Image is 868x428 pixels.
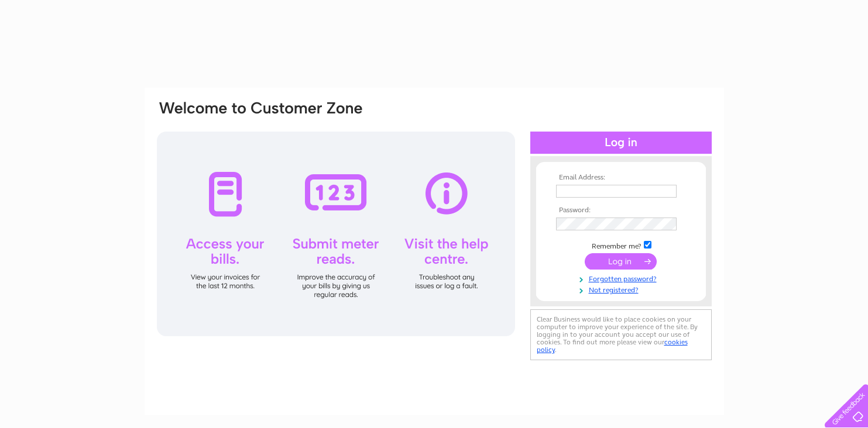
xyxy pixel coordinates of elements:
a: cookies policy [537,338,688,354]
div: Clear Business would like to place cookies on your computer to improve your experience of the sit... [530,309,712,360]
td: Remember me? [553,239,689,251]
input: Submit [585,253,657,270]
th: Email Address: [553,174,689,182]
th: Password: [553,206,689,215]
a: Forgotten password? [556,272,689,284]
a: Not registered? [556,284,689,295]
